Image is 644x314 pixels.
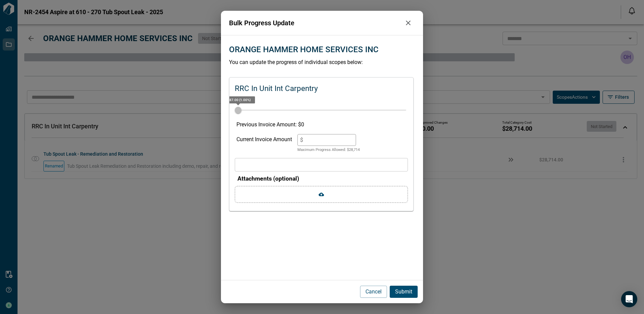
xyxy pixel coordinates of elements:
[235,83,318,94] p: RRC In Unit Int Carpentry
[236,134,292,153] div: Current Invoice Amount
[237,174,408,183] p: Attachments (optional)
[621,291,637,307] div: Open Intercom Messenger
[395,288,412,296] p: Submit
[229,43,379,56] p: ORANGE HAMMER HOME SERVICES INC
[300,137,303,143] span: $
[390,286,418,298] button: Submit
[236,121,406,129] p: Previous Invoice Amount: $ 0
[297,147,360,153] p: Maximum Progress Allowed: $ 28,714
[229,18,401,28] p: Bulk Progress Update
[365,288,382,296] p: Cancel
[360,286,387,298] button: Cancel
[229,58,415,66] p: You can update the progress of individual scopes below:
